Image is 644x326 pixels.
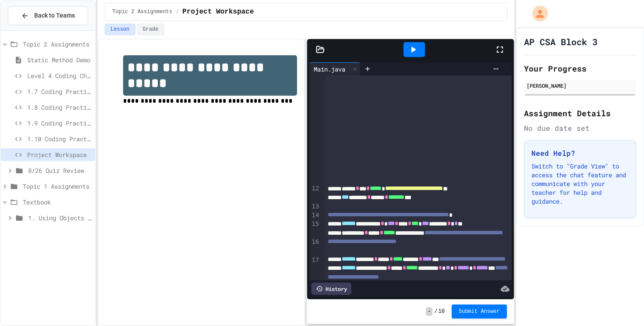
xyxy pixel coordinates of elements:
span: Textbook [23,197,92,207]
span: - [426,307,432,316]
div: History [311,283,351,295]
div: 14 [309,211,320,220]
div: 17 [309,256,320,283]
span: 8/26 Quiz Review [28,166,92,175]
div: My Account [523,4,550,24]
div: Main.java [309,62,361,75]
div: 15 [309,220,320,238]
span: 1.8 Coding Practice [27,103,92,112]
span: Back to Teams [34,11,75,20]
div: 12 [309,184,320,202]
button: Lesson [105,24,135,35]
span: Topic 2 Assignments [23,39,92,49]
span: Topic 2 Assignments [112,8,172,15]
div: [PERSON_NAME] [527,82,633,90]
div: 16 [309,238,320,256]
span: Topic 1 Assignments [23,182,92,191]
div: Main.java [309,64,350,74]
button: Back to Teams [8,6,88,25]
button: Grade [137,24,164,35]
div: 13 [309,202,320,211]
span: Level 4 Coding Challenge [27,71,92,80]
span: Project Workspace [27,150,92,159]
div: No due date set [524,123,636,133]
h2: Your Progress [524,62,636,75]
h1: AP CSA Block 3 [524,36,598,48]
button: Submit Answer [452,305,507,319]
span: Submit Answer [459,308,500,315]
p: Switch to "Grade View" to access the chat feature and communicate with your teacher for help and ... [531,162,629,206]
span: Project Workspace [182,7,254,17]
span: 10 [439,308,445,315]
h3: Need Help? [531,148,629,158]
span: Static Method Demo [27,55,92,64]
span: 1.10 Coding Practice [27,134,92,143]
span: / [176,8,179,15]
span: 1. Using Objects and Methods [28,213,92,222]
span: 1.9 Coding Practice [27,118,92,128]
span: 1.7 Coding Practice [27,87,92,96]
span: / [434,308,437,315]
h2: Assignment Details [524,107,636,119]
